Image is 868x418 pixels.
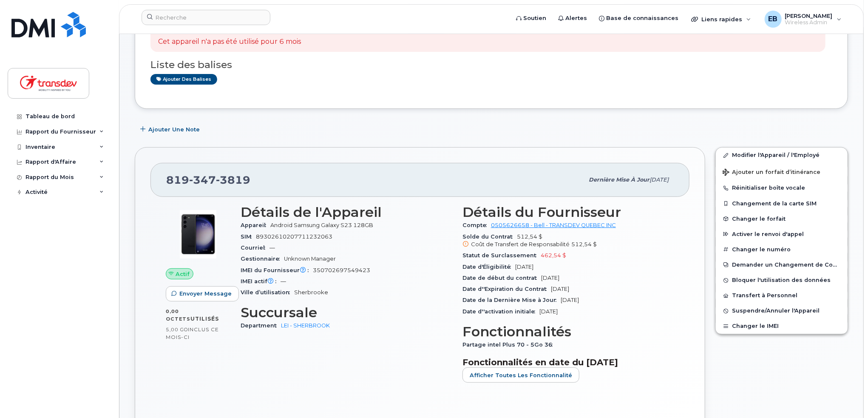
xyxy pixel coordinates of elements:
[241,245,269,251] span: Courriel
[270,222,373,228] span: Android Samsung Galaxy S23 128GB
[716,288,848,303] button: Transfert à Personnel
[241,267,313,273] span: IMEI du Fournisseur
[294,289,328,296] span: Sherbrooke
[150,60,832,70] h3: Liste des balises
[462,367,579,383] button: Afficher Toutes les Fonctionnalité
[785,12,833,19] span: [PERSON_NAME]
[462,308,539,315] span: Date d''activation initiale
[732,308,820,314] span: Suspendre/Annuler l'Appareil
[166,327,188,333] span: 5,00 Go
[241,222,270,228] span: Appareil
[716,257,848,273] button: Demander un Changement de Compte
[716,148,848,163] a: Modifier l'Appareil / l'Employé
[189,173,216,186] span: 347
[470,371,572,379] span: Afficher Toutes les Fonctionnalité
[241,256,284,262] span: Gestionnaire
[510,10,552,27] a: Soutien
[723,169,820,177] span: Ajouter un forfait d’itinérance
[462,297,561,303] span: Date de la Dernière Mise à Jour
[462,357,674,367] h3: Fonctionnalités en date du [DATE]
[462,341,557,348] span: Partage intel Plus 70 - 5Go 36
[148,125,200,134] span: Ajouter une Note
[142,10,270,25] input: Recherche
[716,318,848,334] button: Changer le IMEI
[515,264,533,270] span: [DATE]
[650,176,669,183] span: [DATE]
[281,278,286,284] span: —
[190,316,219,322] span: utilisés
[716,163,848,180] button: Ajouter un forfait d’itinérance
[241,305,452,320] h3: Succursale
[166,286,239,301] button: Envoyer Message
[716,242,848,257] button: Changer le numéro
[541,252,566,259] span: 462,54 $
[471,241,570,247] span: Coût de Transfert de Responsabilité
[606,14,678,23] span: Base de connaissances
[166,308,190,322] span: 0,00 Octets
[716,227,848,242] button: Activer le renvoi d'appel
[701,16,742,23] span: Liens rapides
[135,122,207,137] button: Ajouter une Note
[241,205,452,220] h3: Détails de l'Appareil
[565,14,587,23] span: Alertes
[571,241,597,247] span: 512,54 $
[732,216,786,222] span: Changer le forfait
[716,180,848,196] button: Réinitialiser boîte vocale
[561,297,579,303] span: [DATE]
[551,286,569,292] span: [DATE]
[269,245,275,251] span: —
[462,205,674,220] h3: Détails du Fournisseur
[732,231,804,237] span: Activer le renvoi d'appel
[716,303,848,318] button: Suspendre/Annuler l'Appareil
[462,252,541,259] span: Statut de Surclassement
[685,11,757,28] div: Liens rapides
[541,275,559,281] span: [DATE]
[769,14,778,24] span: EB
[166,326,219,340] span: inclus ce mois-ci
[589,176,650,183] span: Dernière mise à jour
[241,278,281,284] span: IMEI actif
[216,173,250,186] span: 3819
[176,270,190,278] span: Actif
[150,74,217,85] a: Ajouter des balises
[462,233,674,249] span: 512,54 $
[166,173,250,186] span: 819
[241,233,256,240] span: SIM
[173,209,224,260] img: image20231002-3703462-r49339.jpeg
[785,19,833,26] span: Wireless Admin
[462,286,551,292] span: Date d''Expiration du Contrat
[462,264,515,270] span: Date d'Éligibilité
[241,322,281,329] span: Department
[284,256,336,262] span: Unknown Manager
[179,290,232,298] span: Envoyer Message
[716,273,848,288] button: Bloquer l'utilisation des données
[158,37,301,47] p: Cet appareil n'a pas été utilisé pour 6 mois
[716,196,848,211] button: Changement de la carte SIM
[462,324,674,339] h3: Fonctionnalités
[523,14,546,23] span: Soutien
[462,222,491,228] span: Compte
[241,289,294,296] span: Ville d’utilisation
[281,322,330,329] a: LEI - SHERBROOK
[593,10,684,27] a: Base de connaissances
[716,211,848,227] button: Changer le forfait
[256,233,332,240] span: 89302610207711232063
[462,275,541,281] span: Date de début du contrat
[759,11,848,28] div: Ella Bernier
[313,267,370,273] span: 350702697549423
[539,308,558,315] span: [DATE]
[552,10,593,27] a: Alertes
[491,222,616,228] a: 0505626658 - Bell - TRANSDEV QUEBEC INC
[462,233,517,240] span: Solde du Contrat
